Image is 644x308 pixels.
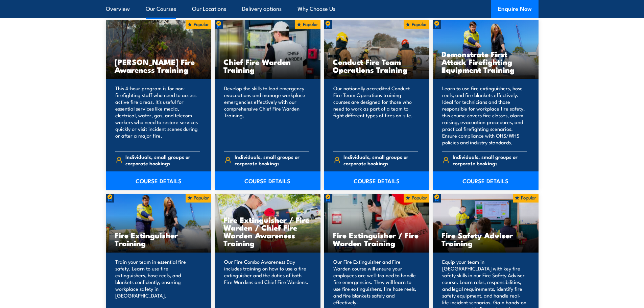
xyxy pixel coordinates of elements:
[442,50,530,73] h3: Demonstrate First Attack Firefighting Equipment Training
[125,153,200,166] span: Individuals, small groups or corporate bookings
[343,153,418,166] span: Individuals, small groups or corporate bookings
[442,231,530,247] h3: Fire Safety Adviser Training
[223,216,312,247] h3: Fire Extinguisher / Fire Warden / Chief Fire Warden Awareness Training
[333,58,421,73] h3: Conduct Fire Team Operations Training
[333,231,421,247] h3: Fire Extinguisher / Fire Warden Training
[215,171,320,190] a: COURSE DETAILS
[115,231,203,247] h3: Fire Extinguisher Training
[453,153,527,166] span: Individuals, small groups or corporate bookings
[223,58,312,73] h3: Chief Fire Warden Training
[115,58,203,73] h3: [PERSON_NAME] Fire Awareness Training
[235,153,309,166] span: Individuals, small groups or corporate bookings
[115,85,200,146] p: This 4-hour program is for non-firefighting staff who need to access active fire areas. It's usef...
[224,85,309,146] p: Develop the skills to lead emergency evacuations and manage workplace emergencies effectively wit...
[106,171,212,190] a: COURSE DETAILS
[333,85,418,146] p: Our nationally accredited Conduct Fire Team Operations training courses are designed for those wh...
[433,171,539,190] a: COURSE DETAILS
[324,171,430,190] a: COURSE DETAILS
[442,85,527,146] p: Learn to use fire extinguishers, hose reels, and fire blankets effectively. Ideal for technicians...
